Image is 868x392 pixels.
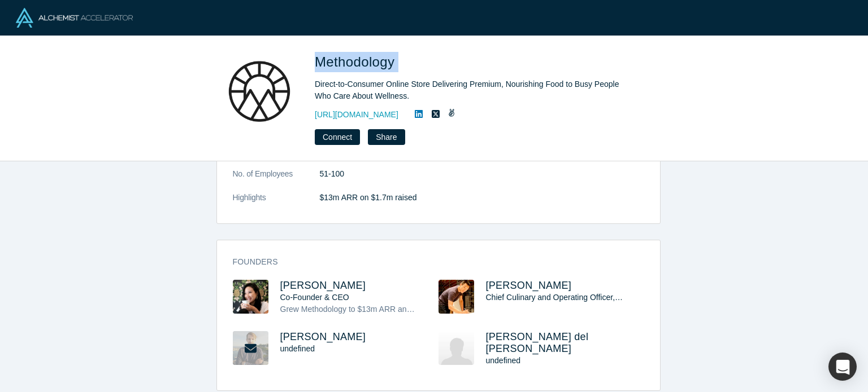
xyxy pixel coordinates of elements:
[439,280,474,314] img: Stephen Liu's Profile Image
[233,192,320,215] dt: Highlights
[16,8,133,28] img: Alchemist Logo
[486,331,589,354] span: [PERSON_NAME] del [PERSON_NAME]
[486,280,572,291] a: [PERSON_NAME]
[280,293,349,302] span: Co-Founder & CEO
[368,129,405,145] button: Share
[315,129,360,145] button: Connect
[233,256,628,268] h3: Founders
[320,168,644,180] dd: 51-100
[315,109,398,121] a: [URL][DOMAIN_NAME]
[315,78,631,102] div: Direct-to-Consumer Online Store Delivering Premium, Nourishing Food to Busy People Who Care About...
[280,305,524,314] span: Grew Methodology to $13m ARR and profitable on only $1.5m raised.
[220,52,299,131] img: Methodology's Logo
[320,192,644,204] p: $13m ARR on $1.7m raised
[280,331,366,342] a: [PERSON_NAME]
[233,280,268,314] img: Julie Nguyen's Profile Image
[486,293,659,302] span: Chief Culinary and Operating Officer, Co-Founder
[315,54,398,69] span: Methodology
[233,168,320,192] dt: No. of Employees
[486,356,521,365] span: undefined
[280,344,315,353] span: undefined
[439,331,474,365] img: Elisa del Gaudio's Profile Image
[280,280,366,291] a: [PERSON_NAME]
